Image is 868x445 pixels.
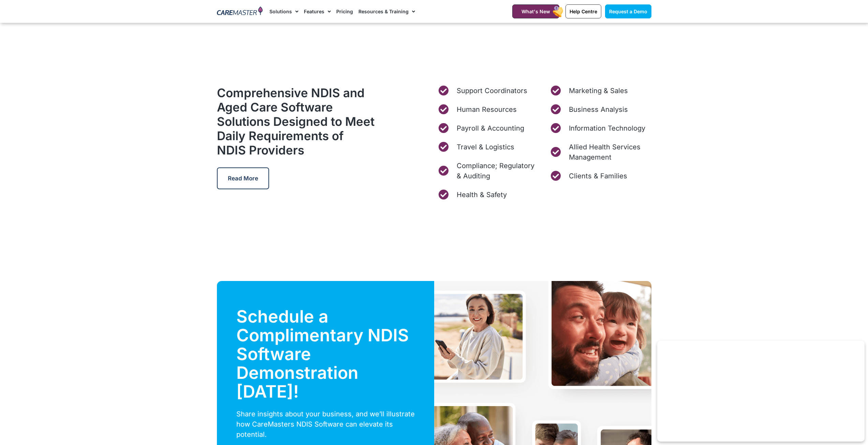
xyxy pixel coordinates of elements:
[609,9,647,14] span: Request a Demo
[217,167,269,189] a: Read More
[565,4,601,18] a: Help Centre
[567,123,645,133] span: Information Technology
[455,142,514,152] span: Travel & Logistics
[455,123,524,133] span: Payroll & Accounting
[455,161,539,181] span: Compliance; Regulatory & Auditing
[657,341,865,442] iframe: Popup CTA
[521,9,550,14] span: What's New
[217,86,375,157] h2: Comprehensive NDIS and Aged Care Software Solutions Designed to Meet Daily Requirements of NDIS P...
[228,175,258,182] span: Read More
[512,4,559,18] a: What's New
[455,104,517,115] span: Human Resources
[570,9,597,14] span: Help Centre
[455,86,527,96] span: Support Coordinators
[605,4,651,18] a: Request a Demo
[567,171,627,181] span: Clients & Families
[567,142,651,162] span: Allied Health Services Management
[217,6,263,17] img: CareMaster Logo
[567,104,628,115] span: Business Analysis
[236,409,415,440] div: Share insights about your business, and we’ll illustrate how CareMasters NDIS Software can elevat...
[455,190,507,200] span: Health & Safety
[567,86,628,96] span: Marketing & Sales
[236,307,415,401] h2: Schedule a Complimentary NDIS Software Demonstration [DATE]!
